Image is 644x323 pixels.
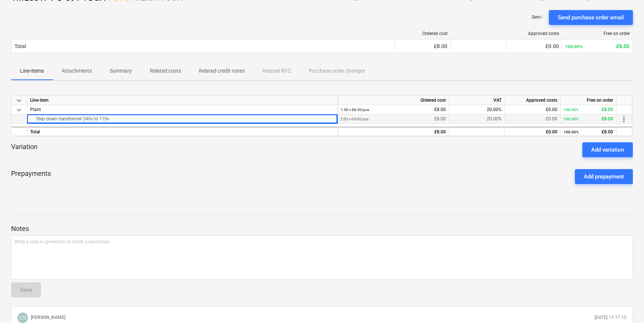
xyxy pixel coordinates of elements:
div: £8.00 [341,114,446,124]
small: 100.00% [564,108,579,112]
p: [DATE] 11:17:12 [595,314,627,321]
p: Related credit notes [199,67,245,75]
p: Attachments [62,67,92,75]
iframe: Chat Widget [607,287,644,323]
button: Send purchase order email [549,10,633,25]
div: £8.00 [341,127,446,137]
p: [PERSON_NAME] [31,314,65,321]
div: £0.00 [508,127,557,137]
div: Approved costs [509,31,559,36]
span: Plant [30,107,41,112]
button: Add prepayment [575,169,633,184]
div: £8.00 [398,43,447,49]
span: more_vert [619,115,628,124]
p: Notes [11,224,633,233]
div: Approved costs [505,96,561,105]
small: 1.00 × £8.00 / pcs [341,108,369,112]
p: Related costs [150,67,181,75]
div: £8.00 [565,43,629,49]
div: Add variation [591,145,624,155]
small: 100.00% [564,117,579,121]
div: Step down transformer 240v to 110v [30,114,334,123]
span: keyboard_arrow_down [15,96,23,105]
p: Sent : - [532,14,543,20]
div: VAT [449,96,505,105]
p: Line-items [20,67,44,75]
div: 20.00% [449,105,505,114]
div: £8.00 [564,105,613,114]
div: £0.00 [508,105,557,114]
p: Summary [110,67,132,75]
div: £8.00 [564,127,613,137]
small: 100.00% [564,130,579,134]
div: Free on order [561,96,616,105]
p: Prepayments [11,169,51,184]
div: Add prepayment [584,172,624,181]
div: Colin Simpson [17,313,28,323]
small: 2.00 × £4.00 / pcs [341,117,368,121]
div: £8.00 [341,105,446,114]
small: 100.00% [565,44,583,49]
div: Total [15,43,26,49]
div: Ordered cost [398,31,448,36]
div: £0.00 [508,114,557,124]
span: CS [19,315,26,321]
span: keyboard_arrow_down [15,105,23,114]
div: £8.00 [564,114,613,124]
div: Ordered cost [338,96,449,105]
p: Variation [11,142,38,157]
div: Free on order [565,31,630,36]
div: 20.00% [449,114,505,124]
button: Add variation [582,142,633,157]
div: Total [27,127,338,136]
div: Send purchase order email [558,13,624,22]
div: Line-item [27,96,338,105]
div: £0.00 [509,43,559,49]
